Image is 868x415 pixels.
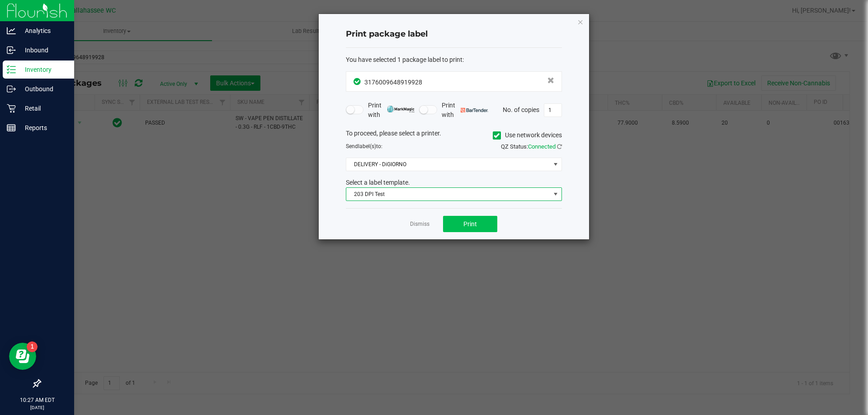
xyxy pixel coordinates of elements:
span: Print [463,220,477,228]
span: 203 DPI Test [346,188,550,201]
a: Dismiss [410,220,429,228]
span: Send to: [346,143,382,149]
p: [DATE] [4,404,70,411]
img: mark_magic_cybra.png [387,106,415,112]
inline-svg: Analytics [7,26,16,35]
p: 10:27 AM EDT [4,396,70,404]
inline-svg: Outbound [7,84,16,93]
div: To proceed, please select a printer. [339,129,569,142]
span: In Sync [354,77,362,86]
div: : [346,55,562,65]
span: label(s) [358,143,376,149]
span: QZ Status: [501,143,562,150]
p: Analytics [16,25,70,36]
iframe: Resource center unread badge [27,341,38,352]
h4: Print package label [346,28,562,40]
inline-svg: Reports [7,123,16,132]
p: Retail [16,103,70,114]
label: Use network devices [493,131,562,140]
iframe: Resource center [9,343,36,370]
span: 3176009648919928 [364,79,422,86]
p: Inbound [16,45,70,56]
span: DELIVERY - DiGIORNO [346,158,550,171]
span: Print with [442,101,488,120]
div: Select a label template. [339,178,569,187]
span: Connected [528,143,556,150]
inline-svg: Inventory [7,65,16,74]
span: You have selected 1 package label to print [346,56,462,63]
span: Print with [368,101,415,120]
p: Inventory [16,64,70,75]
inline-svg: Inbound [7,46,16,55]
p: Reports [16,122,70,133]
img: bartender.png [461,108,488,112]
inline-svg: Retail [7,104,16,113]
p: Outbound [16,84,70,94]
span: No. of copies [503,106,539,113]
button: Print [443,216,497,232]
